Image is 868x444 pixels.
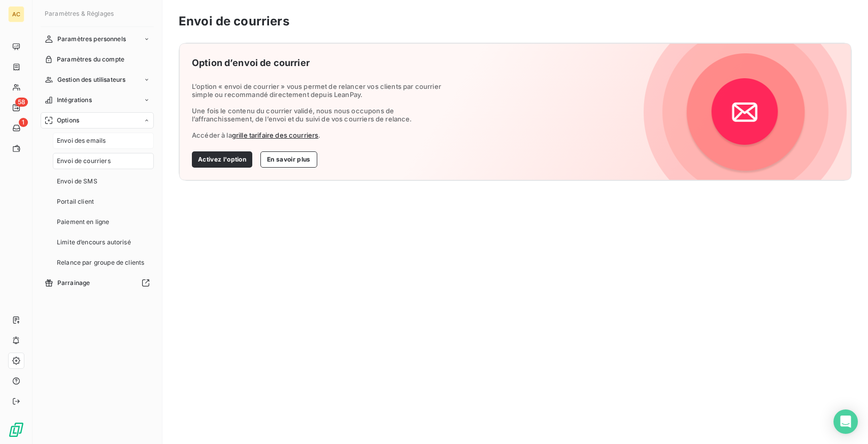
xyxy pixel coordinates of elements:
[41,51,154,68] a: Paramètres du compte
[53,133,154,149] a: Envoi des emails
[57,278,90,288] span: Parrainage
[41,275,154,291] a: Parrainage
[57,96,92,105] span: Intégrations
[192,56,446,70] h5: Option d’envoi de courrier
[192,107,446,123] p: Une fois le contenu du courrier validé, nous nous occupons de l’affranchissement, de l’envoi et d...
[644,44,847,179] img: Illustration d'envoi de sms
[53,153,154,169] a: Envoi de courriers
[57,217,110,227] span: Paiement en ligne
[53,173,154,189] a: Envoi de SMS
[57,258,144,267] span: Relance par groupe de clients
[53,234,154,250] a: Limite d’encours autorisé
[57,197,94,206] span: Portail client
[260,151,317,168] button: En savoir plus
[57,177,97,186] span: Envoi de SMS
[833,409,858,434] div: Open Intercom Messenger
[15,98,28,107] span: 58
[57,156,111,166] span: Envoi de courriers
[19,118,28,127] span: 1
[57,116,79,125] span: Options
[57,238,131,247] span: Limite d’encours autorisé
[8,422,24,438] img: Logo LeanPay
[192,151,252,168] button: Activez l'option
[232,131,319,139] a: grille tarifaire des courriers
[53,214,154,230] a: Paiement en ligne
[179,12,289,30] h3: Envoi de courriers
[53,194,154,210] a: Portail client
[57,136,106,145] span: Envoi des emails
[57,75,126,84] span: Gestion des utilisateurs
[57,55,124,64] span: Paramètres du compte
[192,82,446,99] p: L’option « envoi de courrier » vous permet de relancer vos clients par courrier simple ou recomma...
[192,131,446,139] p: Accéder à la .
[57,35,126,44] span: Paramètres personnels
[53,255,154,271] a: Relance par groupe de clients
[8,6,24,22] div: AC
[45,10,114,17] span: Paramètres & Réglages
